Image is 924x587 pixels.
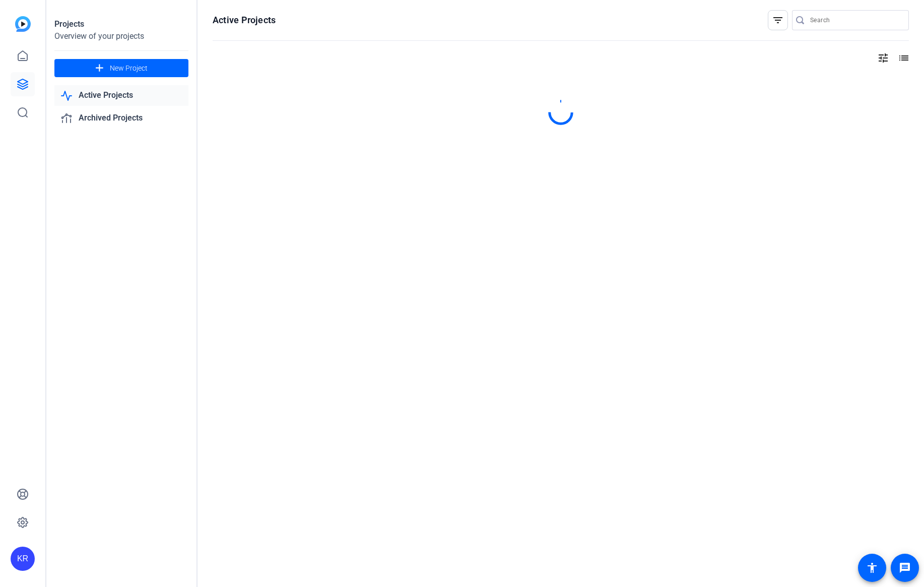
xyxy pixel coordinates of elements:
[213,14,276,26] h1: Active Projects
[810,14,901,26] input: Search
[54,30,188,42] div: Overview of your projects
[15,16,31,32] img: blue-gradient.svg
[54,85,188,106] a: Active Projects
[54,59,188,77] button: New Project
[110,63,148,74] span: New Project
[899,562,911,574] mat-icon: message
[877,52,889,64] mat-icon: tune
[93,62,106,75] mat-icon: add
[866,562,878,574] mat-icon: accessibility
[11,547,35,571] div: KR
[54,18,188,30] div: Projects
[772,14,784,26] mat-icon: filter_list
[54,108,188,129] a: Archived Projects
[897,52,909,64] mat-icon: list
